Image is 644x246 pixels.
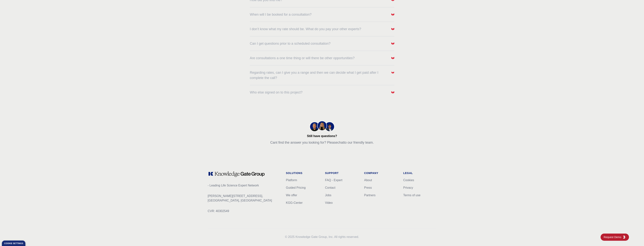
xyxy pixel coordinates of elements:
[4,242,23,244] div: Cookie settings
[250,55,394,61] button: Are consultations a one time thing or will there be other opportunities?Arrow
[625,228,644,246] iframe: Chat Widget
[391,57,394,60] img: Arrow
[250,12,312,17] span: When will I be booked for a consultation?
[364,171,397,175] h1: Company
[325,194,331,197] a: Jobs
[325,201,333,204] a: Video
[286,171,319,175] h1: Solutions
[391,42,394,45] img: Arrow
[318,121,327,130] img: KOL management, KEE, Therapy area experts
[403,179,414,182] a: Cookies
[270,140,374,145] a: Cant find the answer you looking for? Pleasechatto our friendly team.
[286,194,297,197] a: We offer
[250,41,394,46] button: Can I get questions prior to a scheduled consultation?Arrow
[403,171,436,175] h1: Legal
[270,140,374,145] p: Cant find the answer you looking for? Please to our friendly team.
[364,186,372,189] a: Press
[250,90,394,95] button: Who else signed on to this project?Arrow
[325,122,334,131] img: KOL management, KEE, Therapy area experts
[604,235,623,239] span: Request Demo
[208,183,280,188] p: - Leading Life Science Expert Network
[285,235,287,238] span: ©
[364,194,375,197] a: Partners
[325,171,358,175] h1: Support
[250,26,361,32] span: I don’t know what my rate should be. What do you pay your other experts?
[391,71,394,74] img: Arrow
[286,201,303,204] a: KGG-Center
[325,179,342,182] a: FAQ - Expert
[250,12,394,17] button: When will I be booked for a consultation?Arrow
[286,179,297,182] a: Platform
[403,186,413,189] a: Privacy
[270,132,374,138] p: Still have questions?
[364,179,372,182] a: About
[286,186,306,189] a: Guided Pricing
[623,236,626,239] img: KGG
[338,141,344,144] span: chat
[250,55,355,61] span: Are consultations a one time thing or will there be other opportunities?
[208,194,280,203] p: [PERSON_NAME][STREET_ADDRESS], [GEOGRAPHIC_DATA], [GEOGRAPHIC_DATA]
[391,28,394,31] img: Arrow
[310,122,319,131] img: KOL management, KEE, Therapy area experts
[208,235,436,239] p: 2025 Knowledge Gate Group, Inc. All rights reserved.
[250,41,331,46] span: Can I get questions prior to a scheduled consultation?
[250,70,387,80] span: Regarding rates, can I give you a range and then we can decide what I get paid after I complete t...
[403,194,421,197] a: Terms of use
[325,186,335,189] a: Contact
[208,209,280,213] p: CVR: 40302549
[601,234,629,241] a: Request DemoKGG
[250,26,394,32] button: I don’t know what my rate should be. What do you pay your other experts?Arrow
[250,70,394,80] button: Regarding rates, can I give you a range and then we can decide what I get paid after I complete t...
[391,91,394,94] img: Arrow
[250,90,303,95] span: Who else signed on to this project?
[391,13,394,16] img: Arrow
